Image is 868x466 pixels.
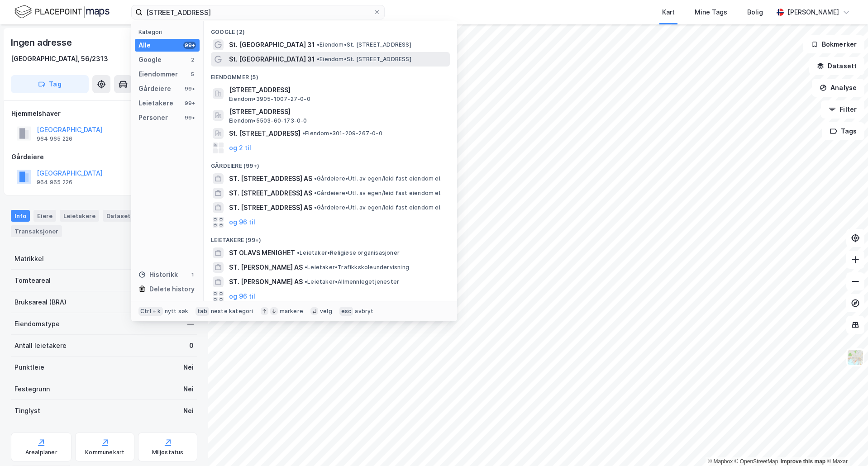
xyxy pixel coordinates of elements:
div: velg [320,308,332,315]
div: Kommunekart [85,449,124,456]
div: Google [138,54,162,65]
div: Ingen adresse [11,35,73,50]
div: Alle [138,40,151,51]
span: ST OLAVS MENIGHET [229,247,295,258]
div: Eiendommer [138,69,178,80]
div: Antall leietakere [14,340,67,351]
div: neste kategori [211,308,253,315]
div: Eiendomstype [14,319,60,329]
div: Bolig [747,7,763,18]
span: ST. [STREET_ADDRESS] AS [229,202,312,213]
div: 1 [189,271,196,278]
div: Datasett [103,210,137,222]
div: esc [339,307,353,316]
div: Kart [662,7,675,18]
button: Tags [822,122,864,140]
div: 0 [189,340,194,351]
button: og 2 til [229,143,251,153]
div: Nei [183,384,194,395]
div: Bruksareal (BRA) [14,297,67,308]
button: og 96 til [229,291,255,302]
div: Transaksjoner [11,225,62,237]
span: [STREET_ADDRESS] [229,106,446,117]
div: Delete history [149,284,195,295]
span: Eiendom • St. [STREET_ADDRESS] [317,41,411,48]
span: ST. [STREET_ADDRESS] AS [229,173,312,184]
div: Punktleie [14,362,44,373]
span: Leietaker • Allmennlegetjenester [305,278,399,285]
div: Gårdeiere (99+) [204,155,457,171]
div: 99+ [183,114,196,121]
span: Eiendom • 5503-60-173-0-0 [229,117,307,124]
div: Kategori [138,29,200,35]
button: Analyse [812,79,864,97]
span: St. [GEOGRAPHIC_DATA] 31 [229,54,315,65]
span: ST. [PERSON_NAME] AS [229,276,303,287]
div: — [187,319,194,329]
img: Z [847,349,864,366]
button: og 96 til [229,217,255,228]
div: 964 965 226 [37,179,72,186]
div: Leietakere (99+) [204,229,457,246]
span: Gårdeiere • Utl. av egen/leid fast eiendom el. [314,204,442,211]
a: Mapbox [708,458,733,465]
span: ST. [STREET_ADDRESS] AS [229,188,312,199]
div: 99+ [183,85,196,92]
div: Gårdeiere [11,152,197,162]
input: Søk på adresse, matrikkel, gårdeiere, leietakere eller personer [143,5,373,19]
div: Google (2) [204,21,457,38]
span: ST. [PERSON_NAME] AS [229,262,303,273]
div: 2 [189,56,196,63]
a: Improve this map [781,458,825,465]
div: Festegrunn [14,384,50,395]
div: avbryt [355,308,373,315]
div: Tomteareal [14,275,51,286]
span: • [317,56,320,62]
div: Arealplaner [25,449,57,456]
span: • [317,41,320,48]
button: Tag [11,75,89,93]
span: • [305,264,307,271]
iframe: Chat Widget [823,423,868,466]
div: Historikk [138,269,178,280]
span: St. [GEOGRAPHIC_DATA] 31 [229,39,315,50]
div: Ctrl + k [138,307,163,316]
span: Gårdeiere • Utl. av egen/leid fast eiendom el. [314,190,442,197]
div: Matrikkel [14,253,44,264]
div: 99+ [183,42,196,49]
span: • [297,249,300,256]
div: Nei [183,362,194,373]
div: nytt søk [165,308,189,315]
span: • [314,190,317,196]
div: Tinglyst [14,405,40,416]
div: Nei [183,405,194,416]
span: Gårdeiere • Utl. av egen/leid fast eiendom el. [314,175,442,182]
div: 99+ [183,100,196,107]
div: Personer [138,112,168,123]
span: • [314,175,317,182]
div: 964 965 226 [37,135,72,143]
div: markere [280,308,303,315]
div: Eiere [33,210,56,222]
div: Info [11,210,30,222]
div: Leietakere [60,210,99,222]
span: Eiendom • St. [STREET_ADDRESS] [317,56,411,63]
div: [GEOGRAPHIC_DATA], 56/2313 [11,53,108,64]
a: OpenStreetMap [734,458,778,465]
span: St. [STREET_ADDRESS] [229,128,300,139]
span: • [302,130,305,137]
div: tab [196,307,209,316]
div: Hjemmelshaver [11,108,197,119]
span: Leietaker • Trafikkskoleundervisning [305,264,409,271]
div: Miljøstatus [152,449,184,456]
span: • [314,204,317,211]
span: Eiendom • 301-209-267-0-0 [302,130,382,137]
span: • [305,278,307,285]
div: Mine Tags [695,7,727,18]
div: 5 [189,71,196,78]
button: Bokmerker [803,35,864,53]
div: Eiendommer (5) [204,67,457,83]
span: Leietaker • Religiøse organisasjoner [297,249,400,257]
div: Gårdeiere [138,83,171,94]
button: Datasett [809,57,864,75]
